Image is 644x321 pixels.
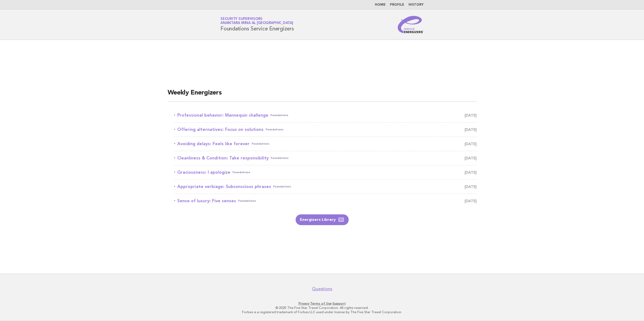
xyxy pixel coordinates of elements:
[465,111,477,119] span: [DATE]
[398,16,424,33] img: Service Energizers
[375,3,386,6] a: Home
[390,3,404,6] a: Profile
[157,301,487,306] p: · ·
[174,111,477,119] a: Professional behavior: Mannequin challengeFoundations [DATE]
[174,140,477,148] a: Avoiding delays: Feels like foreverFoundations [DATE]
[157,310,487,314] p: Forbes is a registered trademark of Forbes LLC used under license by The Five Star Travel Corpora...
[465,126,477,133] span: [DATE]
[220,22,293,25] span: Anantara Mina al [GEOGRAPHIC_DATA]
[296,214,349,225] a: Energizers Library
[465,154,477,162] span: [DATE]
[465,169,477,176] span: [DATE]
[157,306,487,310] p: © 2025 The Five Star Travel Corporation. All rights reserved.
[465,140,477,148] span: [DATE]
[266,126,283,133] span: Foundations
[465,197,477,205] span: [DATE]
[312,286,332,292] a: Questions
[333,302,346,305] a: Support
[310,302,332,305] a: Terms of Use
[273,183,291,190] span: Foundations
[252,140,269,148] span: Foundations
[271,154,289,162] span: Foundations
[168,89,477,102] h2: Weekly Energizers
[408,3,424,6] a: History
[174,126,477,133] a: Offering alternatives: Focus on solutionsFoundations [DATE]
[233,169,250,176] span: Foundations
[220,18,294,32] h1: Foundations Service Energizers
[465,183,477,190] span: [DATE]
[174,183,477,190] a: Appropriate verbiage: Subconscious phrasesFoundations [DATE]
[174,154,477,162] a: Cleanliness & Condition: Take responsibilityFoundations [DATE]
[299,302,309,305] a: Privacy
[238,197,256,205] span: Foundations
[271,111,288,119] span: Foundations
[174,197,477,205] a: Sense of luxury: Five sensesFoundations [DATE]
[220,17,293,25] a: Security SupervisorsAnantara Mina al [GEOGRAPHIC_DATA]
[174,169,477,176] a: Graciousness: I apologizeFoundations [DATE]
